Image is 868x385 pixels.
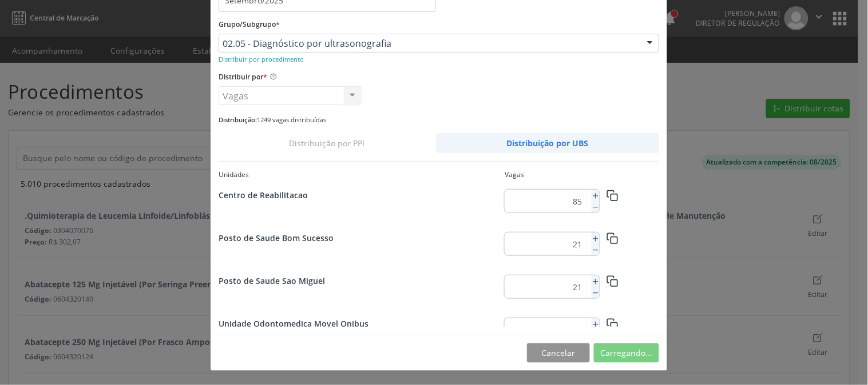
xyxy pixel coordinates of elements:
[223,38,636,49] span: 02.05 - Diagnóstico por ultrasonografia
[219,55,304,63] small: Distribuir por procedimento
[219,115,326,124] small: 1249 vagas distribuídas
[219,16,280,34] label: Grupo/Subgrupo
[219,275,505,287] div: Posto de Saude Sao Miguel
[267,69,278,81] ion-icon: help circle outline
[527,343,590,363] button: Cancelar
[219,69,267,86] label: Distribuir por
[505,170,524,180] div: Vagas
[219,189,505,201] div: Centro de Reabilitacao
[594,343,659,363] button: Carregando...
[219,318,505,330] div: Unidade Odontomedica Movel Onibus
[219,115,257,124] span: Distribuição:
[219,170,505,180] div: Unidades
[219,133,436,153] a: Distribuição por PPI
[219,53,304,64] a: Distribuir por procedimento
[219,232,505,244] div: Posto de Saude Bom Sucesso
[436,133,660,153] a: Distribuição por UBS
